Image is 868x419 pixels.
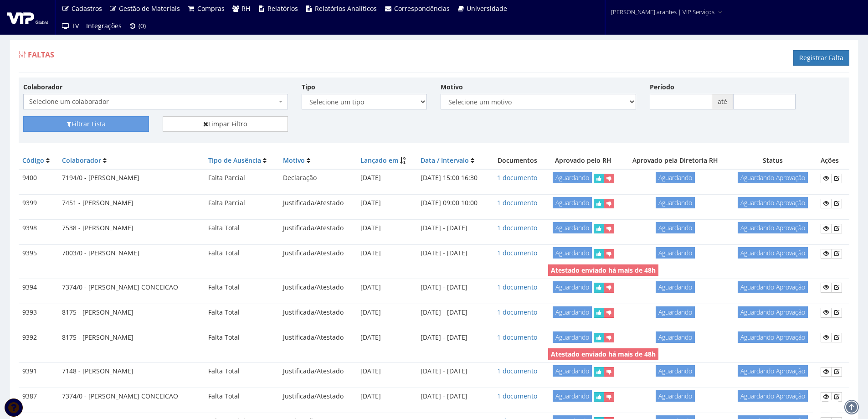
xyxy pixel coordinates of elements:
[23,116,149,132] button: Filtrar Lista
[28,50,54,60] span: Faltas
[58,244,205,262] td: 7003/0 - [PERSON_NAME]
[738,222,808,233] span: Aguardando Aprovação
[357,304,416,321] td: [DATE]
[72,21,79,30] span: TV
[23,83,62,92] label: Colaborador
[58,329,205,346] td: 8175 - [PERSON_NAME]
[656,390,695,402] span: Aguardando
[23,94,288,109] span: Selecione um colaborador
[279,304,357,321] td: Justificada/Atestado
[656,365,695,377] span: Aguardando
[544,152,622,169] th: Aprovado pelo RH
[315,4,377,13] span: Relatórios Analíticos
[58,195,205,212] td: 7451 - [PERSON_NAME]
[119,4,180,13] span: Gestão de Materiais
[58,388,205,405] td: 7374/0 - [PERSON_NAME] CONCEICAO
[417,363,490,380] td: [DATE] - [DATE]
[62,156,101,165] a: Colaborador
[58,220,205,237] td: 7538 - [PERSON_NAME]
[241,4,250,13] span: RH
[279,169,357,187] td: Declaração
[197,4,225,13] span: Compras
[656,331,695,343] span: Aguardando
[357,363,416,380] td: [DATE]
[58,363,205,380] td: 7148 - [PERSON_NAME]
[417,304,490,321] td: [DATE] - [DATE]
[205,279,279,296] td: Falta Total
[357,244,416,262] td: [DATE]
[553,331,592,343] span: Aguardando
[279,363,357,380] td: Justificada/Atestado
[497,367,537,375] a: 1 documento
[205,244,279,262] td: Falta Total
[551,350,656,358] strong: Atestado enviado há mais de 48h
[656,197,695,208] span: Aguardando
[497,283,537,291] a: 1 documento
[19,244,58,262] td: 9395
[417,195,490,212] td: [DATE] 09:00 10:00
[205,220,279,237] td: Falta Total
[19,388,58,405] td: 9387
[357,220,416,237] td: [DATE]
[205,363,279,380] td: Falta Total
[417,220,490,237] td: [DATE] - [DATE]
[22,156,44,165] a: Código
[553,390,592,402] span: Aguardando
[817,152,849,169] th: Ações
[357,388,416,405] td: [DATE]
[738,306,808,318] span: Aguardando Aprovação
[360,156,398,165] a: Lançado em
[208,156,261,165] a: Tipo de Ausência
[279,195,357,212] td: Justificada/Atestado
[394,4,450,13] span: Correspondências
[729,152,817,169] th: Status
[283,156,305,165] a: Motivo
[279,220,357,237] td: Justificada/Atestado
[738,197,808,208] span: Aguardando Aprovação
[656,306,695,318] span: Aguardando
[205,169,279,187] td: Falta Parcial
[497,248,537,257] a: 1 documento
[19,279,58,296] td: 9394
[58,17,82,35] a: TV
[58,169,205,187] td: 7194/0 - [PERSON_NAME]
[357,195,416,212] td: [DATE]
[417,169,490,187] td: [DATE] 15:00 16:30
[441,83,463,92] label: Motivo
[553,197,592,208] span: Aguardando
[551,266,656,274] strong: Atestado enviado há mais de 48h
[205,195,279,212] td: Falta Parcial
[357,279,416,296] td: [DATE]
[497,308,537,316] a: 1 documento
[738,247,808,259] span: Aguardando Aprovação
[139,21,146,30] span: (0)
[497,392,537,400] a: 1 documento
[279,388,357,405] td: Justificada/Atestado
[19,169,58,187] td: 9400
[497,173,537,182] a: 1 documento
[611,7,714,16] span: [PERSON_NAME].arantes | VIP Serviços
[19,329,58,346] td: 9392
[302,83,315,92] label: Tipo
[656,172,695,183] span: Aguardando
[205,329,279,346] td: Falta Total
[553,247,592,259] span: Aguardando
[417,244,490,262] td: [DATE] - [DATE]
[553,281,592,293] span: Aguardando
[497,333,537,341] a: 1 documento
[738,172,808,183] span: Aguardando Aprovação
[205,304,279,321] td: Falta Total
[553,222,592,233] span: Aguardando
[357,169,416,187] td: [DATE]
[58,304,205,321] td: 8175 - [PERSON_NAME]
[29,97,277,106] span: Selecione um colaborador
[650,83,674,92] label: Período
[72,4,102,13] span: Cadastros
[417,329,490,346] td: [DATE] - [DATE]
[793,50,849,66] a: Registrar Falta
[417,279,490,296] td: [DATE] - [DATE]
[279,244,357,262] td: Justificada/Atestado
[163,116,288,132] a: Limpar Filtro
[82,17,125,35] a: Integrações
[497,223,537,232] a: 1 documento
